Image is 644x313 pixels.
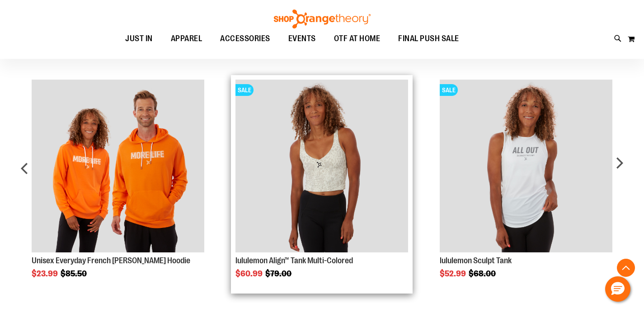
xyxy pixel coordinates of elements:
span: $52.99 [440,269,467,278]
span: APPAREL [171,28,202,49]
button: Back To Top [617,259,635,277]
img: Product image for lululemon Align™ Tank Multi-Colored [235,80,408,252]
a: EVENTS [279,28,325,49]
img: Shop Orangetheory [273,9,372,28]
span: ACCESSORIES [220,28,270,49]
a: lululemon Sculpt Tank [440,256,512,265]
img: Product image for lululemon Sculpt Tank [440,80,612,252]
a: Product Page Link [32,80,204,254]
span: $85.50 [61,269,88,278]
div: prev [16,66,34,278]
img: Product image for Unisex Everyday French Terry Pullover Hoodie [32,80,204,252]
div: next [610,66,628,278]
span: $60.99 [235,269,264,278]
a: OTF AT HOME [325,28,390,49]
a: lululemon Align™ Tank Multi-Colored [235,256,353,265]
button: Hello, have a question? Let’s chat. [605,276,630,302]
span: JUST IN [125,28,153,49]
span: SALE [235,84,254,96]
span: $23.99 [32,269,59,278]
a: ACCESSORIES [211,28,279,49]
a: Unisex Everyday French [PERSON_NAME] Hoodie [32,256,190,265]
span: EVENTS [288,28,316,49]
a: JUST IN [116,28,162,49]
span: SALE [440,84,458,96]
span: FINAL PUSH SALE [398,28,459,49]
span: $79.00 [265,269,293,278]
a: Product Page Link [235,80,408,254]
span: $68.00 [469,269,497,278]
a: Product Page Link [440,80,612,254]
a: APPAREL [162,28,212,49]
span: OTF AT HOME [334,28,381,49]
a: FINAL PUSH SALE [389,28,468,49]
